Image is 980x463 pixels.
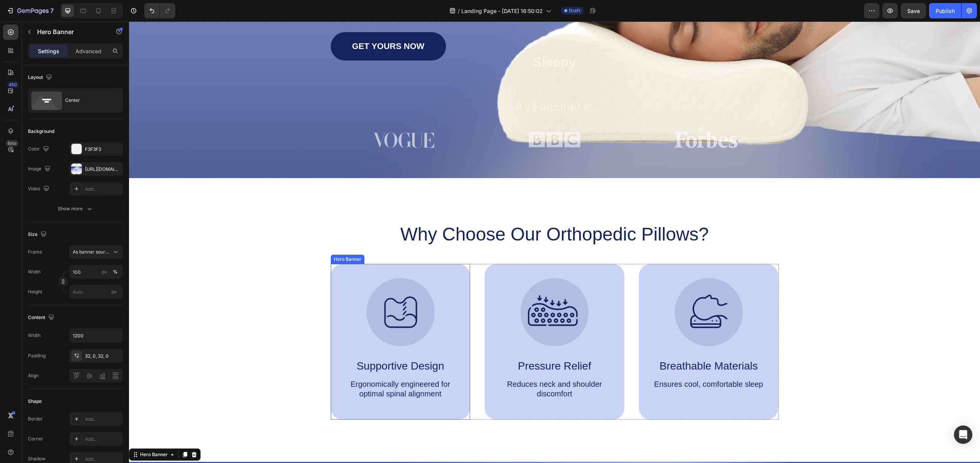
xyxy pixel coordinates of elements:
[69,245,123,259] button: As banner source
[28,416,43,422] div: Border
[28,249,42,255] label: Frame
[28,164,52,174] div: Image
[37,27,102,36] p: Hero Banner
[28,332,41,339] div: Width
[243,110,305,127] img: gempages_432750572815254551-b7824e63-81fd-4548-b6d5-e9813f09073b.png
[203,79,649,93] p: As Featured In
[523,358,637,368] p: Ensures cool, comfortable sleep
[75,47,101,55] p: Advanced
[28,455,46,462] div: Shadow
[28,72,54,83] div: Layout
[901,3,926,18] button: Save
[58,205,93,213] div: Show more
[28,184,51,194] div: Video
[50,6,54,15] p: 7
[85,186,121,193] div: Add...
[73,249,110,255] span: As banner source
[929,3,961,18] button: Publish
[368,358,483,377] p: Reduces neck and shoulder discomfort
[10,430,40,437] div: Hero Banner
[28,202,123,216] button: Show more
[542,109,611,127] img: gempages_432750572815254551-d1eb1a07-6278-4e3e-a013-e123f78f1c28.png
[113,268,118,275] div: %
[458,7,460,15] span: /
[907,8,920,14] span: Save
[28,372,39,379] div: Align
[399,106,452,130] img: gempages_432750572815254551-914f7300-9852-4447-9fc2-3310ceb46f85.png
[85,353,121,360] div: 32, 0, 32, 0
[7,82,18,88] div: 450
[202,201,650,225] h2: Why Choose Our Orthopedic Pillows?
[28,144,51,154] div: Color
[203,234,234,241] div: Hero Banner
[85,416,121,423] div: Add...
[69,265,123,279] input: px%
[28,398,42,405] div: Shape
[368,338,483,351] p: Pressure Relief
[391,257,459,325] img: gempages_432750572815254551-a2aff75b-ae9f-4658-82f6-2b153f4f5b6d.png
[28,352,46,359] div: Padding
[111,289,117,294] span: px
[70,329,122,342] input: Auto
[214,358,329,377] p: Ergonomically engineered for optimal spinal alignment
[102,268,107,275] div: px
[936,7,955,15] div: Publish
[214,338,329,351] p: Supportive Design
[144,3,175,18] div: Undo/Redo
[100,267,109,276] button: %
[28,435,43,442] div: Corner
[3,3,57,18] button: 7
[65,92,112,109] div: Center
[461,7,543,15] span: Landing Page - [DATE] 16:50:02
[28,128,54,135] div: Background
[6,140,18,146] div: Beta
[28,229,48,240] div: Size
[954,425,972,444] div: Open Intercom Messenger
[69,285,123,299] input: px
[569,7,580,14] span: Draft
[203,32,649,49] p: Sleepy
[237,257,305,325] img: gempages_432750572815254551-10e28840-34ca-4d8a-b408-3717c118a929.png
[38,47,59,55] p: Settings
[28,268,41,275] label: Width
[85,456,121,463] div: Add...
[85,146,121,153] div: F3F3F3
[546,257,614,325] img: gempages_432750572815254551-0a6b0caa-29ad-4074-a5e1-efe2062b5b79.png
[28,288,42,295] label: Height
[523,338,637,351] p: Breathable Materials
[28,312,56,323] div: Content
[85,166,121,173] div: [URL][DOMAIN_NAME]
[129,21,980,463] iframe: Design area
[111,267,120,276] button: px
[85,436,121,443] div: Add...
